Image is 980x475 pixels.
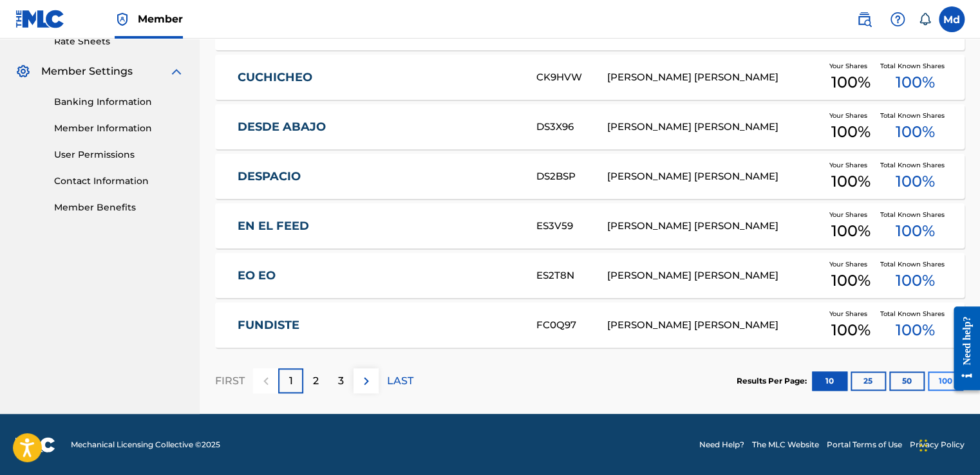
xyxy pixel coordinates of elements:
span: Total Known Shares [880,210,950,219]
span: 100 % [831,269,870,292]
img: help [890,12,905,27]
span: 100 % [895,319,934,342]
div: Arrastrar [919,426,927,465]
span: Your Shares [829,61,872,71]
span: 100 % [831,71,870,94]
span: Your Shares [829,111,872,120]
div: [PERSON_NAME] [PERSON_NAME] [607,169,821,184]
p: LAST [387,373,413,389]
button: 10 [812,371,847,391]
img: Member Settings [15,64,31,79]
img: Top Rightsholder [115,12,130,27]
span: Your Shares [829,160,872,170]
span: Your Shares [829,309,872,319]
span: Member [138,12,183,26]
p: 2 [313,373,319,389]
a: Need Help? [699,439,744,451]
p: 3 [338,373,344,389]
a: The MLC Website [752,439,819,451]
div: Widget de chat [916,413,980,475]
iframe: Resource Center [944,297,980,400]
span: 100 % [895,120,934,144]
span: 100 % [895,219,934,243]
div: [PERSON_NAME] [PERSON_NAME] [607,219,821,234]
div: ES3V59 [536,219,607,234]
div: [PERSON_NAME] [PERSON_NAME] [607,120,821,135]
a: DESPACIO [238,169,519,184]
span: Total Known Shares [880,309,950,319]
span: Member Settings [41,64,133,79]
div: [PERSON_NAME] [PERSON_NAME] [607,318,821,333]
iframe: Chat Widget [916,413,980,475]
a: Member Information [54,122,184,135]
span: 100 % [831,170,870,193]
a: Portal Terms of Use [827,439,902,451]
span: Total Known Shares [880,61,950,71]
button: 25 [851,371,886,391]
a: Privacy Policy [910,439,965,451]
div: ES2T8N [536,268,607,283]
a: Member Benefits [54,201,184,214]
img: MLC Logo [15,10,65,28]
a: DESDE ABAJO [238,120,519,135]
p: FIRST [215,373,245,389]
a: Contact Information [54,174,184,188]
span: Total Known Shares [880,160,950,170]
a: EN EL FEED [238,219,519,234]
img: expand [169,64,184,79]
p: 1 [289,373,293,389]
span: 100 % [895,170,934,193]
div: DS3X96 [536,120,607,135]
div: Help [885,6,910,32]
div: FC0Q97 [536,318,607,333]
span: Total Known Shares [880,259,950,269]
div: DS2BSP [536,169,607,184]
span: 100 % [895,269,934,292]
a: EO EO [238,268,519,283]
span: 100 % [831,219,870,243]
span: Mechanical Licensing Collective © 2025 [71,439,220,451]
img: right [359,373,374,389]
p: Results Per Page: [737,375,810,387]
a: Rate Sheets [54,35,184,48]
a: CUCHICHEO [238,70,519,85]
a: Public Search [851,6,877,32]
a: FUNDISTE [238,318,519,333]
div: [PERSON_NAME] [PERSON_NAME] [607,70,821,85]
a: Banking Information [54,95,184,109]
div: [PERSON_NAME] [PERSON_NAME] [607,268,821,283]
button: 100 [928,371,963,391]
span: 100 % [895,71,934,94]
span: Your Shares [829,259,872,269]
div: Notifications [918,13,931,26]
img: search [856,12,872,27]
span: Your Shares [829,210,872,219]
a: User Permissions [54,148,184,162]
div: User Menu [939,6,965,32]
span: 100 % [831,319,870,342]
img: logo [15,437,55,452]
span: 100 % [831,120,870,144]
button: 50 [889,371,925,391]
div: CK9HVW [536,70,607,85]
span: Total Known Shares [880,111,950,120]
